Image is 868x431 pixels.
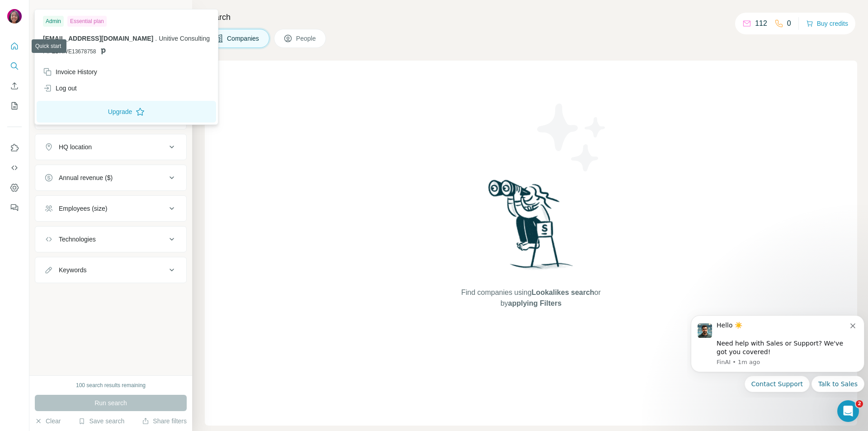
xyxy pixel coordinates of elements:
[227,34,260,43] span: Companies
[59,265,86,275] div: Keywords
[7,58,22,74] button: Search
[35,167,186,189] button: Annual revenue ($)
[7,199,22,216] button: Feedback
[35,136,186,158] button: HQ location
[508,299,561,307] span: applying Filters
[37,101,216,123] button: Upgrade
[35,417,61,426] button: Clear
[7,140,22,156] button: Use Surfe on LinkedIn
[856,400,863,407] span: 2
[59,142,92,152] div: HQ location
[67,16,107,27] div: Essential plan
[155,35,157,42] span: .
[458,287,603,309] span: Find companies using or by
[687,307,868,398] iframe: Intercom notifications message
[7,78,22,94] button: Enrich CSV
[43,47,96,56] span: PIPEDRIVE13678758
[43,67,97,76] div: Invoice History
[59,204,107,213] div: Employees (size)
[142,417,187,426] button: Share filters
[59,235,96,244] div: Technologies
[787,18,791,29] p: 0
[7,98,22,114] button: My lists
[7,38,22,54] button: Quick start
[43,84,77,93] div: Log out
[78,417,124,426] button: Save search
[205,11,857,24] h4: Search
[35,228,186,250] button: Technologies
[837,400,859,422] iframe: Intercom live chat
[531,97,613,178] img: Surfe Illustration - Stars
[532,289,594,296] span: Lookalikes search
[157,5,192,19] button: Hide
[43,35,153,42] span: [EMAIL_ADDRESS][DOMAIN_NAME]
[7,160,22,176] button: Use Surfe API
[35,198,186,219] button: Employees (size)
[35,259,186,281] button: Keywords
[76,381,146,389] div: 100 search results remaining
[35,8,63,16] div: New search
[7,9,22,24] img: Avatar
[484,177,578,278] img: Surfe Illustration - Woman searching with binoculars
[43,16,64,27] div: Admin
[755,18,767,29] p: 112
[7,180,22,196] button: Dashboard
[296,34,317,43] span: People
[59,173,113,182] div: Annual revenue ($)
[806,17,848,30] button: Buy credits
[159,35,210,42] span: Unitive Consulting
